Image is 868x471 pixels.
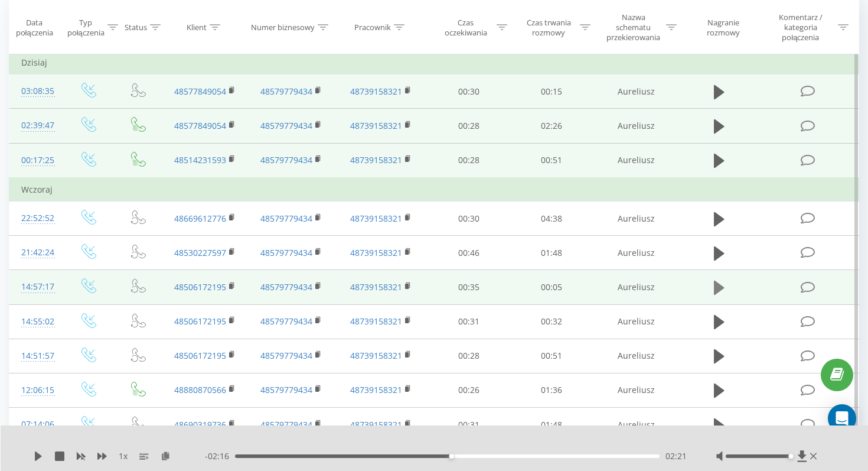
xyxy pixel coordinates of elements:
div: Status [125,22,147,33]
div: 02:39:47 [21,114,50,137]
div: Accessibility label [789,454,794,459]
a: 48579779434 [260,247,312,258]
td: 00:05 [510,270,593,304]
a: 48579779434 [260,154,312,165]
td: Aureliusz [593,304,679,339]
td: Aureliusz [593,202,679,236]
div: Accessibility label [449,454,454,459]
td: Aureliusz [593,109,679,143]
a: 48579779434 [260,86,312,97]
span: 02:21 [665,450,687,462]
span: 1 x [119,450,128,462]
div: Numer biznesowy [251,22,315,33]
td: Aureliusz [593,74,679,109]
a: 48577849054 [174,120,226,131]
td: 04:38 [510,202,593,236]
div: 00:17:25 [21,149,50,172]
div: Nazwa schematu przekierowania [604,12,663,43]
td: 00:31 [427,304,510,339]
a: 48579779434 [260,213,312,224]
a: 48739158321 [350,213,402,224]
a: 48880870566 [174,384,226,395]
span: - 02:16 [205,450,235,462]
td: Aureliusz [593,408,679,442]
div: 07:14:06 [21,413,50,436]
a: 48739158321 [350,247,402,258]
div: 14:51:57 [21,345,50,368]
a: 48669612776 [174,213,226,224]
td: 00:28 [427,339,510,373]
td: 00:51 [510,143,593,178]
td: 00:32 [510,304,593,339]
a: 48739158321 [350,419,402,430]
div: 12:06:15 [21,379,50,402]
a: 48739158321 [350,384,402,395]
a: 48579779434 [260,316,312,327]
a: 48506172195 [174,350,226,361]
a: 48739158321 [350,281,402,293]
a: 48579779434 [260,350,312,361]
div: 03:08:35 [21,80,50,103]
td: 00:28 [427,143,510,178]
td: Aureliusz [593,143,679,178]
div: Data połączenia [9,17,59,37]
div: Komentarz / kategoria połączenia [766,12,835,43]
td: Aureliusz [593,236,679,270]
td: 01:48 [510,408,593,442]
div: Open Intercom Messenger [828,404,856,433]
td: 02:26 [510,109,593,143]
td: 00:31 [427,408,510,442]
div: Pracownik [354,22,391,33]
a: 48514231593 [174,154,226,165]
td: 01:36 [510,373,593,407]
td: Aureliusz [593,339,679,373]
a: 48579779434 [260,419,312,430]
td: Dzisiaj [9,51,859,74]
div: 14:55:02 [21,310,50,333]
td: 00:46 [427,236,510,270]
div: Czas oczekiwania [438,17,494,37]
div: 22:52:52 [21,207,50,230]
a: 48739158321 [350,120,402,131]
td: 00:30 [427,74,510,109]
div: Typ połączenia [67,17,105,37]
a: 48506172195 [174,281,226,293]
div: Klient [187,22,207,33]
a: 48739158321 [350,350,402,361]
div: Czas trwania rozmowy [521,17,577,37]
td: 00:30 [427,202,510,236]
td: 00:26 [427,373,510,407]
a: 48579779434 [260,281,312,293]
td: 00:28 [427,109,510,143]
div: 14:57:17 [21,275,50,298]
td: Wczoraj [9,178,859,202]
td: Aureliusz [593,373,679,407]
div: Nagranie rozmowy [690,17,756,37]
a: 48690319736 [174,419,226,430]
td: 00:15 [510,74,593,109]
a: 48739158321 [350,86,402,97]
div: 21:42:24 [21,241,50,264]
td: Aureliusz [593,270,679,304]
td: 00:35 [427,270,510,304]
a: 48530227597 [174,247,226,258]
a: 48577849054 [174,86,226,97]
a: 48579779434 [260,120,312,131]
a: 48739158321 [350,316,402,327]
a: 48739158321 [350,154,402,165]
a: 48506172195 [174,316,226,327]
td: 00:51 [510,339,593,373]
a: 48579779434 [260,384,312,395]
td: 01:48 [510,236,593,270]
